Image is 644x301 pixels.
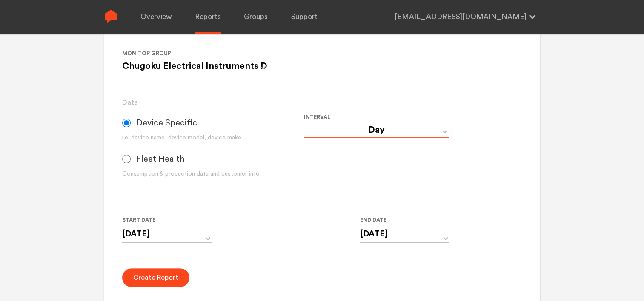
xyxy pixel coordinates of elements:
div: i.e. device name, device model, device make [122,133,304,142]
h3: Data [122,97,522,108]
label: End Date [360,215,443,225]
label: Monitor Group [122,48,270,59]
input: Fleet Health [122,155,131,163]
input: Device Specific [122,119,131,127]
div: Consumption & production data and customer info [122,170,304,179]
label: Interval [304,112,479,122]
span: Fleet Health [136,154,184,164]
button: Create Report [122,268,189,287]
span: Device Specific [136,118,197,128]
img: Sense Logo [104,10,117,23]
label: Start Date [122,215,205,225]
